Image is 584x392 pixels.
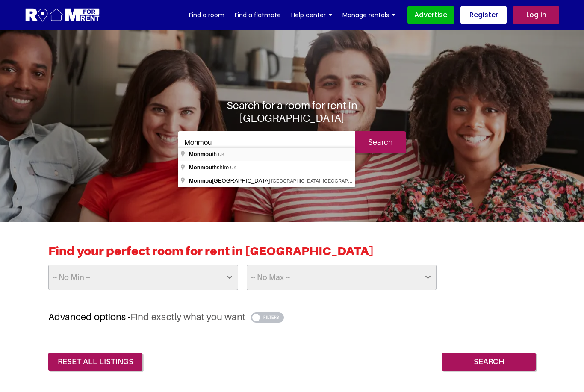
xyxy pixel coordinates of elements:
[442,353,536,371] input: Search
[130,311,245,322] span: Find exactly what you want
[235,9,281,21] a: Find a flatmate
[25,7,100,23] img: Logo for Room for Rent, featuring a welcoming design with a house icon and modern typography
[178,131,355,153] input: Where do you want to live. Search by town or postcode
[218,152,224,157] span: UK
[189,164,230,171] span: thshire
[407,6,454,24] a: Advertise
[189,164,212,171] span: Monmou
[342,9,395,21] a: Manage rentals
[189,177,212,184] span: Monmou
[48,244,536,265] h2: Find your perfect room for rent in [GEOGRAPHIC_DATA]
[178,99,406,124] h1: Search for a room for rent in [GEOGRAPHIC_DATA]
[513,6,559,24] a: Log in
[230,165,236,170] span: UK
[271,178,372,183] span: [GEOGRAPHIC_DATA], [GEOGRAPHIC_DATA]
[189,151,212,157] span: Monmou
[189,151,218,157] span: th
[355,131,406,153] input: Search
[189,177,271,184] span: [GEOGRAPHIC_DATA]
[291,9,332,21] a: Help center
[460,6,507,24] a: Register
[189,9,224,21] a: Find a room
[48,353,142,371] a: reset all listings
[48,311,536,323] h3: Advanced options -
